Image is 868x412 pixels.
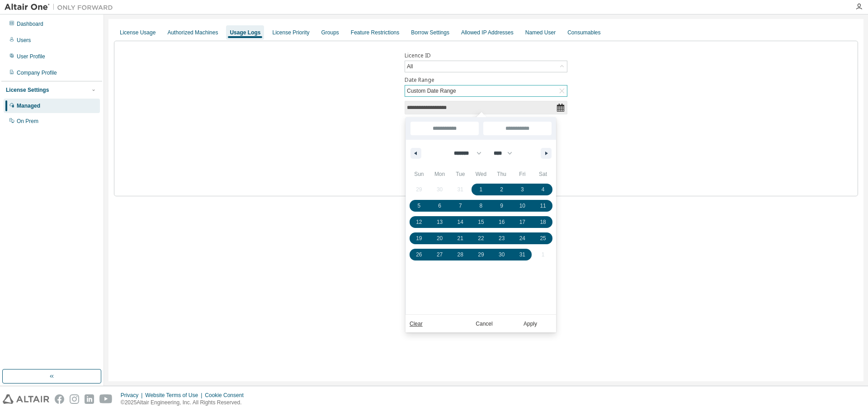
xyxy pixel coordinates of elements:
[450,167,471,181] span: Tue
[491,246,512,263] button: 30
[480,198,483,214] span: 8
[85,394,94,404] img: linkedin.svg
[512,167,533,181] span: Fri
[167,29,218,36] div: Authorized Machines
[416,214,422,230] span: 12
[542,181,545,198] span: 4
[205,392,249,399] div: Cookie Consent
[519,246,525,263] span: 31
[429,198,450,214] button: 6
[462,319,506,328] button: Cancel
[406,195,415,218] span: This Month
[6,86,49,94] div: License Settings
[450,246,471,263] button: 28
[409,246,429,263] button: 26
[519,198,525,214] span: 10
[450,230,471,246] button: 21
[406,133,415,148] span: [DATE]
[461,29,514,36] div: Allowed IP Addresses
[429,214,450,230] button: 13
[437,230,443,246] span: 20
[533,198,553,214] button: 11
[351,29,399,36] div: Feature Restrictions
[533,181,553,198] button: 4
[416,230,422,246] span: 19
[512,181,533,198] button: 3
[121,392,145,399] div: Privacy
[533,167,553,181] span: Sat
[406,148,415,171] span: This Week
[17,118,38,125] div: On Prem
[458,214,463,230] span: 14
[471,246,491,263] button: 29
[145,392,205,399] div: Website Terms of Use
[512,246,533,263] button: 31
[409,198,429,214] button: 5
[406,86,458,96] div: Custom Date Range
[120,29,156,36] div: License Usage
[519,214,525,230] span: 17
[478,246,484,263] span: 29
[405,76,567,84] label: Date Range
[411,29,449,36] div: Borrow Settings
[3,394,49,404] img: altair_logo.svg
[519,230,525,246] span: 24
[406,218,415,242] span: Last Month
[410,319,423,328] a: Clear
[409,230,429,246] button: 19
[491,181,512,198] button: 2
[512,198,533,214] button: 10
[458,246,463,263] span: 28
[478,230,484,246] span: 22
[429,246,450,263] button: 27
[17,20,43,28] div: Dashboard
[540,214,546,230] span: 18
[471,167,491,181] span: Wed
[471,198,491,214] button: 8
[533,230,553,246] button: 25
[478,214,484,230] span: 15
[471,214,491,230] button: 15
[471,230,491,246] button: 22
[500,181,503,198] span: 2
[70,394,79,404] img: instagram.svg
[491,214,512,230] button: 16
[99,394,113,404] img: youtube.svg
[418,198,421,214] span: 5
[471,181,491,198] button: 1
[55,394,64,404] img: facebook.svg
[540,198,546,214] span: 11
[533,214,553,230] button: 18
[499,214,505,230] span: 16
[409,167,429,181] span: Sun
[230,29,260,36] div: Usage Logs
[429,230,450,246] button: 20
[406,171,415,195] span: Last Week
[405,61,567,72] div: All
[17,53,45,60] div: User Profile
[272,29,309,36] div: License Priority
[525,29,556,36] div: Named User
[512,230,533,246] button: 24
[321,29,339,36] div: Groups
[512,214,533,230] button: 17
[499,230,505,246] span: 23
[437,214,443,230] span: 13
[567,29,600,36] div: Consumables
[500,198,503,214] span: 9
[450,214,471,230] button: 14
[17,37,31,44] div: Users
[458,230,463,246] span: 21
[405,85,567,96] div: Custom Date Range
[480,181,483,198] span: 1
[416,246,422,263] span: 26
[409,214,429,230] button: 12
[406,117,415,133] span: [DATE]
[17,102,40,109] div: Managed
[499,246,505,263] span: 30
[509,319,552,328] button: Apply
[438,198,441,214] span: 6
[491,167,512,181] span: Thu
[450,198,471,214] button: 7
[429,167,450,181] span: Mon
